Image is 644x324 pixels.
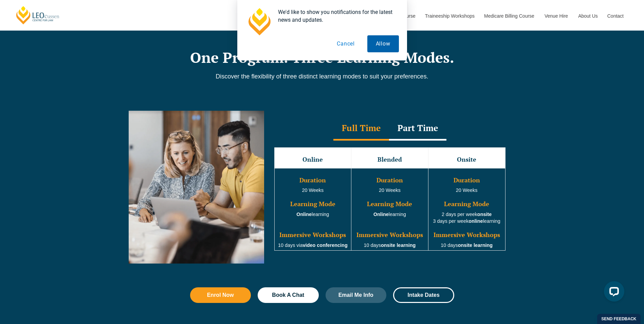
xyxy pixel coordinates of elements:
[299,176,326,184] span: Duration
[352,232,427,238] h3: Immersive Workshops
[373,212,389,217] strong: Online
[274,168,351,251] td: learning 10 days via
[458,242,493,248] strong: onsite learning
[326,287,387,303] a: Email Me Info
[428,168,505,251] td: 20 Weeks 2 days per week 3 days per week learning 10 days
[296,212,312,217] strong: Online
[351,168,428,251] td: 20 Weeks learning 10 days
[393,287,454,303] a: Intake Dates
[381,242,416,248] strong: onsite learning
[273,8,399,24] div: We'd like to show you notifications for the latest news and updates.
[468,218,483,224] strong: online
[429,177,504,184] h3: Duration
[275,156,351,163] h3: Online
[129,49,516,66] h2: One Program. Three Learning Modes.
[338,292,373,298] span: Email Me Info
[258,287,319,303] a: Book A Chat
[207,292,234,298] span: Enrol Now
[429,201,504,208] h3: Learning Mode
[129,73,516,80] p: Discover the flexibility of three distinct learning modes to suit your preferences.
[408,292,440,298] span: Intake Dates
[302,187,324,193] span: 20 Weeks
[333,117,389,141] div: Full Time
[389,117,446,141] div: Part Time
[272,292,304,298] span: Book A Chat
[275,201,351,208] h3: Learning Mode
[303,242,348,248] strong: video conferencing
[328,35,363,52] button: Cancel
[429,156,504,163] h3: Onsite
[367,35,399,52] button: Allow
[599,278,627,307] iframe: LiveChat chat widget
[352,201,427,208] h3: Learning Mode
[275,232,351,238] h3: Immersive Workshops
[352,156,427,163] h3: Blended
[429,232,504,238] h3: Immersive Workshops
[477,212,492,217] strong: onsite
[245,8,273,35] img: notification icon
[190,287,251,303] a: Enrol Now
[352,177,427,184] h3: Duration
